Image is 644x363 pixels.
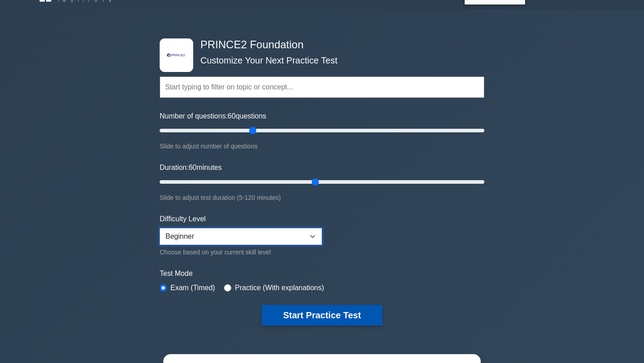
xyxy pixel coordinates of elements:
button: Start Practice Test [262,305,382,325]
label: Duration: minutes [160,162,222,173]
span: 60 [228,112,236,120]
div: Slide to adjust test duration (5-120 minutes) [160,192,484,203]
div: Slide to adjust number of questions [160,141,484,152]
h4: PRINCE2 Foundation [197,38,441,51]
label: Number of questions: questions [160,111,266,122]
label: Exam (Timed) [170,283,215,293]
label: Practice (With explanations) [235,283,324,293]
div: Choose based on your current skill level [160,247,322,257]
label: Difficulty Level [160,214,206,224]
span: 60 [189,164,197,171]
input: Start typing to filter on topic or concept... [160,76,484,98]
label: Test Mode [160,268,484,279]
